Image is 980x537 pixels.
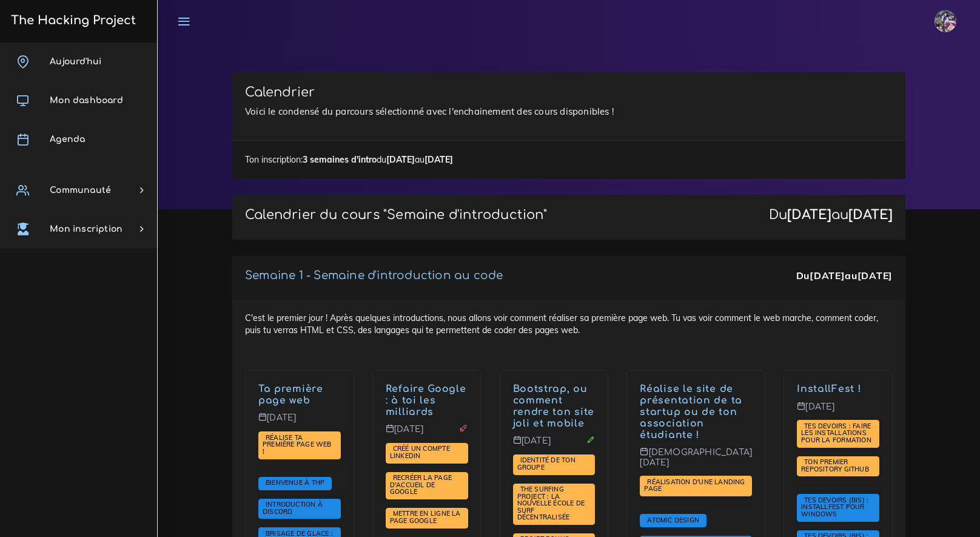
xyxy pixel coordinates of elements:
a: Créé un compte LinkedIn [390,445,450,461]
strong: [DATE] [810,269,845,282]
span: Mon dashboard [50,96,123,105]
a: Ton premier repository GitHub [801,458,872,474]
h3: Calendrier [245,85,893,100]
a: Tes devoirs (bis) : Installfest pour Windows [801,496,868,519]
p: Et voilà ! Nous te donnerons les astuces marketing pour bien savoir vendre un concept ou une idée... [640,383,752,441]
a: Bienvenue à THP [263,479,327,487]
span: Tu vas voir comment penser composants quand tu fais des pages web. [640,514,706,527]
p: C'est le premier jour ! Après quelques introductions, nous allons voir comment réaliser sa premiè... [258,383,341,407]
span: Pour ce projet, nous allons te proposer d'utiliser ton nouveau terminal afin de faire marcher Git... [797,456,879,477]
strong: [DATE] [857,269,893,282]
p: Journée InstallFest - Git & Github [797,383,879,395]
span: Recréer la page d'accueil de Google [390,473,452,496]
span: Identité de ton groupe [517,456,576,471]
a: Identité de ton groupe [517,456,576,472]
span: Utilise tout ce que tu as vu jusqu'à présent pour faire profiter à la terre entière de ton super ... [386,508,468,529]
span: Bienvenue à THP [263,478,327,487]
a: Mettre en ligne la page Google [390,510,461,525]
span: Agenda [50,135,85,144]
a: InstallFest ! [797,383,861,394]
strong: [DATE] [848,208,893,222]
span: Salut à toi et bienvenue à The Hacking Project. Que tu sois avec nous pour 3 semaines, 12 semaine... [258,477,332,490]
p: Après avoir vu comment faire ses première pages, nous allons te montrer Bootstrap, un puissant fr... [513,383,596,429]
p: C'est l'heure de ton premier véritable projet ! Tu vas recréer la très célèbre page d'accueil de ... [386,383,468,417]
span: Le projet de toute une semaine ! Tu vas réaliser la page de présentation d'une organisation de to... [640,476,752,496]
strong: 3 semaines d'intro [303,154,377,165]
a: Refaire Google : à toi les milliards [386,383,466,417]
span: Créé un compte LinkedIn [390,444,450,460]
span: Ton premier repository GitHub [801,458,872,473]
strong: [DATE] [425,154,453,165]
span: Aujourd'hui [50,57,101,66]
a: Atomic Design [644,516,702,524]
a: Bootstrap, ou comment rendre ton site joli et mobile [513,383,595,428]
span: Tes devoirs : faire les installations pour la formation [801,422,874,444]
span: The Surfing Project : la nouvelle école de surf décentralisée [517,485,585,521]
span: Nous allons te demander d'imaginer l'univers autour de ton groupe de travail. [513,454,596,475]
span: L'intitulé du projet est simple, mais le projet sera plus dur qu'il n'y parait. [386,472,468,499]
i: Projet à rendre ce jour-là [459,424,468,433]
p: Calendrier du cours "Semaine d'introduction" [245,208,547,223]
span: Mon inscription [50,225,122,234]
span: Pour cette session, nous allons utiliser Discord, un puissant outil de gestion de communauté. Nou... [258,499,341,519]
a: Réalisation d'une landing page [644,478,745,494]
a: Introduction à Discord [263,501,323,516]
div: Du au [796,269,893,283]
a: Tes devoirs : faire les installations pour la formation [801,422,874,445]
p: Voici le condensé du parcours sélectionné avec l'enchainement des cours disponibles ! [245,104,893,119]
span: Dans ce projet, nous te demanderons de coder ta première page web. Ce sera l'occasion d'appliquer... [258,431,341,459]
a: Recréer la page d'accueil de Google [390,474,452,496]
p: [DATE] [386,424,468,444]
div: Du au [769,208,893,223]
a: Semaine 1 - Semaine d'introduction au code [245,269,503,282]
h3: The Hacking Project [7,14,136,27]
a: Réalise le site de présentation de ta startup ou de ton association étudiante ! [640,383,742,440]
span: Nous allons te donner des devoirs pour le weekend : faire en sorte que ton ordinateur soit prêt p... [797,420,879,447]
span: Communauté [50,186,111,195]
p: [DEMOGRAPHIC_DATA][DATE] [640,447,752,477]
p: [DATE] [797,402,879,421]
span: Mettre en ligne la page Google [390,509,461,525]
strong: [DATE] [787,208,831,222]
i: Corrections cette journée là [586,436,595,444]
a: The Surfing Project : la nouvelle école de surf décentralisée [517,485,585,522]
span: Introduction à Discord [263,500,323,516]
p: [DATE] [258,413,341,432]
p: [DATE] [513,436,596,455]
span: Nous allons te montrer comment mettre en place WSL 2 sur ton ordinateur Windows 10. Ne le fait pa... [797,494,879,521]
a: Réalise ta première page web ! [263,433,332,456]
a: Ta première page web [258,383,323,406]
img: eg54bupqcshyolnhdacp.jpg [935,10,956,32]
span: Réalisation d'une landing page [644,478,745,493]
span: Tes devoirs (bis) : Installfest pour Windows [801,496,868,518]
div: Ton inscription: du au [232,140,905,178]
span: Dans ce projet, tu vas mettre en place un compte LinkedIn et le préparer pour ta future vie. [386,443,468,464]
strong: [DATE] [386,154,415,165]
span: Tu vas devoir refaire la page d'accueil de The Surfing Project, une école de code décentralisée. ... [513,484,596,525]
